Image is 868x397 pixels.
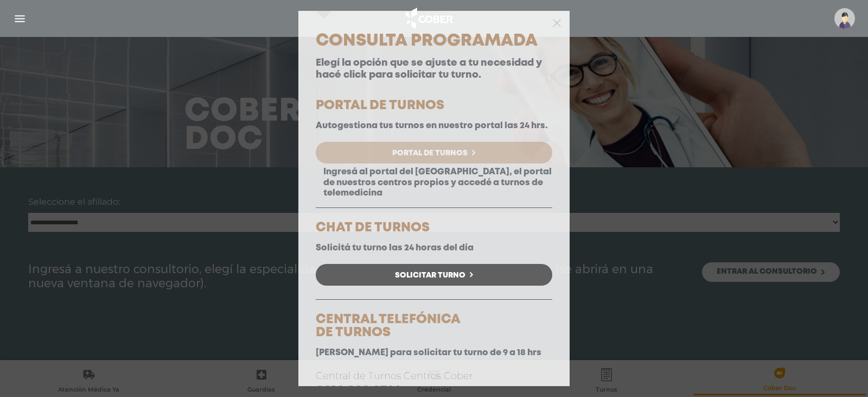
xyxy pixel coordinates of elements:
[316,243,552,253] p: Solicitá tu turno las 24 horas del día
[316,313,552,339] h5: CENTRAL TELEFÓNICA DE TURNOS
[316,167,552,198] p: Ingresá al portal del [GEOGRAPHIC_DATA], el portal de nuestros centros propios y accedé a turnos ...
[316,385,401,396] a: 0810 888 8766
[316,99,552,112] h5: PORTAL DE TURNOS
[316,34,538,48] span: Consulta Programada
[316,264,552,286] a: Solicitar Turno
[316,222,552,235] h5: CHAT DE TURNOS
[316,348,552,358] p: [PERSON_NAME] para solicitar tu turno de 9 a 18 hrs
[316,121,552,131] p: Autogestiona tus turnos en nuestro portal las 24 hrs.
[316,58,552,81] p: Elegí la opción que se ajuste a tu necesidad y hacé click para solicitar tu turno.
[395,272,465,279] span: Solicitar Turno
[392,149,468,157] span: Portal de Turnos
[316,142,552,163] a: Portal de Turnos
